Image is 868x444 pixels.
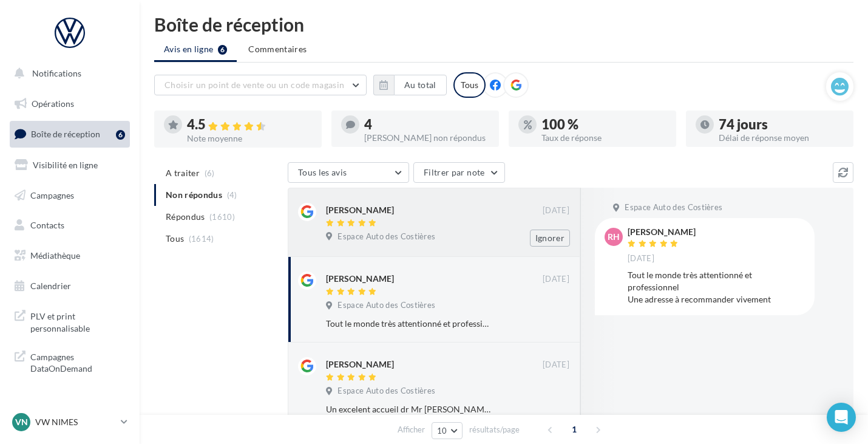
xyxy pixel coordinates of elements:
div: [PERSON_NAME] [326,204,394,216]
button: Au total [373,75,447,95]
span: [DATE] [543,274,569,285]
div: [PERSON_NAME] non répondus [364,134,489,142]
span: [DATE] [543,360,569,371]
div: [PERSON_NAME] [628,228,696,236]
button: Filtrer par note [413,162,505,183]
a: Médiathèque [7,243,132,268]
div: Tous [453,72,486,98]
span: 10 [437,426,447,435]
span: Espace Auto des Costières [337,300,435,311]
button: Ignorer [530,230,570,247]
div: Tout le monde très attentionné et professionnel Une adresse à recommander vivement [326,318,490,330]
div: Note moyenne [187,134,312,143]
span: (1610) [209,212,235,222]
span: PLV et print personnalisable [30,308,125,334]
div: Délai de réponse moyen [719,134,844,142]
span: résultats/page [469,424,520,435]
div: 4 [364,118,489,131]
div: [PERSON_NAME] [326,273,394,285]
span: Tous les avis [298,167,347,177]
a: Opérations [7,91,132,117]
a: VN VW NIMES [10,411,130,434]
span: 1 [565,420,584,439]
div: 6 [116,130,125,140]
span: Choisir un point de vente ou un code magasin [164,80,344,90]
span: Tous [166,233,184,245]
span: Médiathèque [30,250,80,261]
div: 100 % [541,118,666,131]
span: Espace Auto des Costières [337,231,435,242]
span: Répondus [166,211,205,223]
a: Calendrier [7,273,132,299]
span: Boîte de réception [31,129,100,139]
div: Open Intercom Messenger [827,403,856,432]
span: Espace Auto des Costières [337,386,435,397]
div: [PERSON_NAME] [326,358,394,371]
div: Tout le monde très attentionné et professionnel Une adresse à recommander vivement [628,269,805,306]
span: Campagnes [30,190,74,200]
div: 4.5 [187,118,312,132]
a: Campagnes DataOnDemand [7,344,132,380]
p: VW NIMES [35,416,116,428]
span: Calendrier [30,281,71,291]
span: VN [15,416,28,428]
span: Contacts [30,220,64,230]
div: Un excelent accueil dr Mr [PERSON_NAME] [326,403,490,415]
span: A traiter [166,167,200,179]
span: Commentaires [248,43,307,55]
a: Campagnes [7,183,132,208]
a: Visibilité en ligne [7,152,132,178]
span: Espace Auto des Costières [625,202,722,213]
button: Tous les avis [288,162,409,183]
span: [DATE] [628,253,654,264]
span: Opérations [32,98,74,109]
div: Boîte de réception [154,15,853,33]
button: Au total [394,75,447,95]
a: Boîte de réception6 [7,121,132,147]
button: Notifications [7,61,127,86]
div: Taux de réponse [541,134,666,142]
span: Visibilité en ligne [33,160,98,170]
span: (1614) [189,234,214,244]
a: Contacts [7,213,132,238]
button: Choisir un point de vente ou un code magasin [154,75,367,95]
span: rh [608,231,620,243]
span: Notifications [32,68,81,78]
button: 10 [432,422,463,439]
span: Afficher [398,424,425,435]
span: (6) [205,168,215,178]
span: [DATE] [543,205,569,216]
div: 74 jours [719,118,844,131]
a: PLV et print personnalisable [7,303,132,339]
span: Campagnes DataOnDemand [30,349,125,375]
